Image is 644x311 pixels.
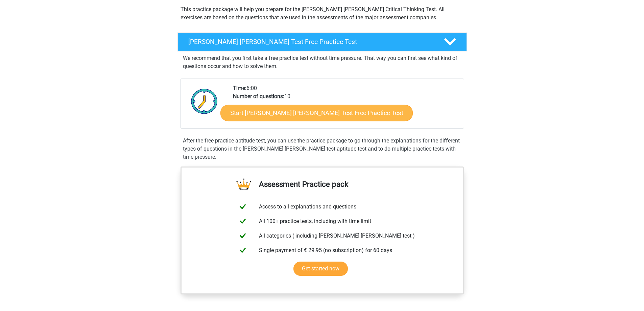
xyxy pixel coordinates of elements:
[188,38,433,46] h4: [PERSON_NAME] [PERSON_NAME] Test Free Practice Test
[220,105,413,121] a: Start [PERSON_NAME] [PERSON_NAME] Test Free Practice Test
[180,137,464,161] div: After the free practice aptitude test, you can use the practice package to go through the explana...
[181,5,464,22] p: This practice package will help you prepare for the [PERSON_NAME] [PERSON_NAME] Critical Thinking...
[228,84,463,128] div: 6:00 10
[233,85,246,91] b: Time:
[187,84,221,118] img: Clock
[293,262,348,276] a: Get started now
[183,54,461,70] p: We recommend that you first take a free practice test without time pressure. That way you can fir...
[175,32,470,51] a: [PERSON_NAME] [PERSON_NAME] Test Free Practice Test
[233,93,284,99] b: Number of questions:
